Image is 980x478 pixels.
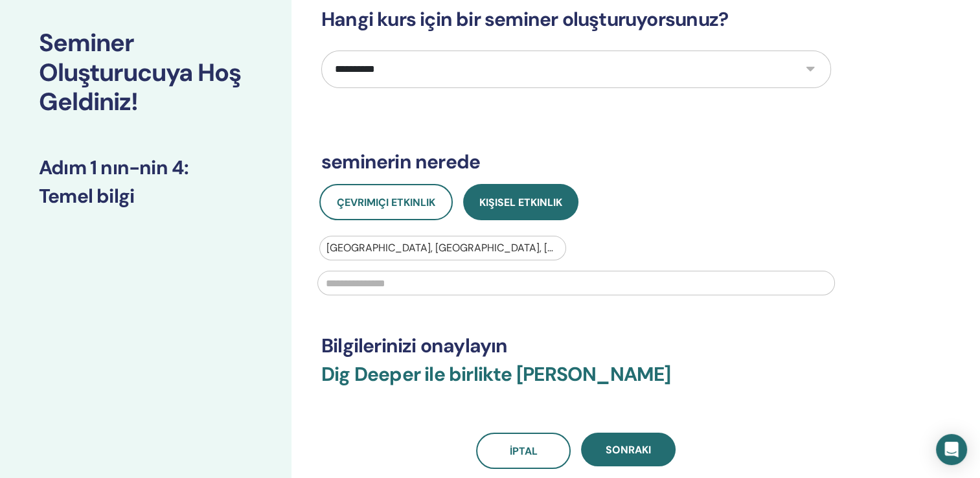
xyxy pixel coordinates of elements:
[321,8,831,31] h3: Hangi kurs için bir seminer oluşturuyorsunuz?
[39,185,253,208] h3: Temel bilgi
[479,196,562,209] span: Kişisel Etkinlik
[337,196,435,209] span: Çevrimiçi Etkinlik
[510,444,538,458] span: İptal
[39,156,253,179] h3: Adım 1 nın-nin 4 :
[606,443,651,457] span: Sonraki
[319,184,453,220] button: Çevrimiçi Etkinlik
[463,184,578,220] button: Kişisel Etkinlik
[321,363,831,402] h3: Dig Deeper ile birlikte [PERSON_NAME]
[936,434,967,465] div: Open Intercom Messenger
[581,433,676,466] button: Sonraki
[39,28,253,117] h2: Seminer Oluşturucuya Hoş Geldiniz!
[321,150,831,174] h3: seminerin nerede
[476,433,571,469] a: İptal
[321,334,831,358] h3: Bilgilerinizi onaylayın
